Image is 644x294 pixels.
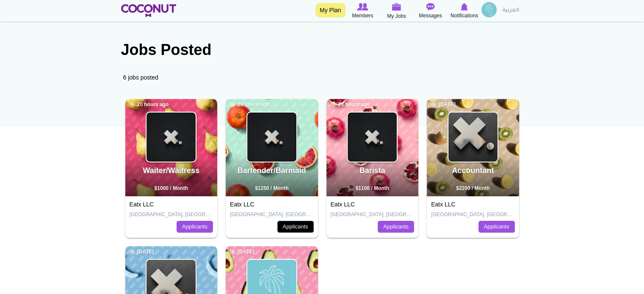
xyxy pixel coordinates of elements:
[448,2,481,20] a: Notifications Notifications
[392,3,401,11] img: My Jobs
[130,248,154,256] span: [DATE]
[461,3,468,11] img: Notifications
[155,185,188,191] span: $1000 / Month
[130,101,169,108] span: 20 hours ago
[238,166,306,175] a: Bartender/Barmaid
[431,101,456,108] span: [DATE]
[356,185,389,191] span: $1100 / Month
[431,201,456,208] a: Eatx LLC
[414,2,448,20] a: Messages Messages
[230,201,254,208] a: Eatx LLC
[419,11,442,20] span: Messages
[177,221,213,233] a: Applicants
[230,248,254,256] span: [DATE]
[230,101,269,108] span: 20 hours ago
[130,201,154,208] a: Eatx LLC
[452,166,494,175] a: Accountant
[387,12,406,20] span: My Jobs
[456,185,489,191] span: $2200 / Month
[143,166,199,175] a: Waiter/Waitress
[426,3,435,11] img: Messages
[130,211,213,218] p: [GEOGRAPHIC_DATA], [GEOGRAPHIC_DATA]
[121,4,177,17] img: Home
[352,11,373,20] span: Members
[498,2,523,19] a: العربية
[359,166,385,175] a: Barista
[255,185,288,191] span: $1250 / Month
[331,201,355,208] a: Eatx LLC
[121,41,523,58] h1: Jobs Posted
[331,101,370,108] span: 23 hours ago
[230,211,314,218] p: [GEOGRAPHIC_DATA], [GEOGRAPHIC_DATA]
[378,221,414,233] a: Applicants
[331,211,415,218] p: [GEOGRAPHIC_DATA], [GEOGRAPHIC_DATA]
[431,211,515,218] p: [GEOGRAPHIC_DATA], [GEOGRAPHIC_DATA]
[478,221,515,233] a: Applicants
[277,221,314,233] a: Applicants
[380,2,414,20] a: My Jobs My Jobs
[357,3,368,11] img: Browse Members
[315,3,345,17] a: My Plan
[346,2,380,20] a: Browse Members Members
[451,11,478,20] span: Notifications
[121,67,523,88] div: 6 jobs posted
